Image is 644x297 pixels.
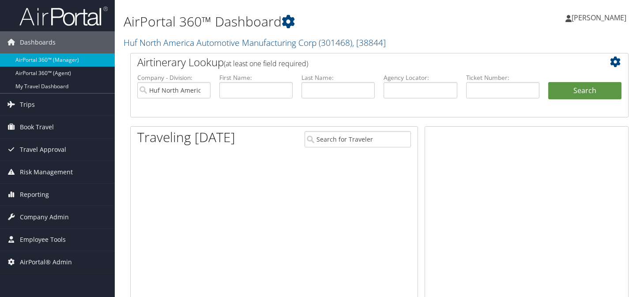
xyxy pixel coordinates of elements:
[352,37,386,49] span: , [ 38844 ]
[124,12,465,31] h1: AirPortal 360™ Dashboard
[224,59,308,68] span: (at least one field required)
[124,37,386,49] a: Huf North America Automotive Manufacturing Corp
[565,4,635,31] a: [PERSON_NAME]
[548,82,621,100] button: Search
[20,116,54,138] span: Book Travel
[305,131,411,147] input: Search for Traveler
[20,251,72,273] span: AirPortal® Admin
[20,229,66,251] span: Employee Tools
[384,73,457,82] label: Agency Locator:
[19,6,108,26] img: airportal-logo.png
[137,55,580,70] h2: Airtinerary Lookup
[20,94,35,116] span: Trips
[20,31,56,53] span: Dashboards
[301,73,375,82] label: Last Name:
[466,73,539,82] label: Ticket Number:
[20,161,73,183] span: Risk Management
[137,73,211,82] label: Company - Division:
[20,139,66,161] span: Travel Approval
[20,184,49,206] span: Reporting
[20,206,69,228] span: Company Admin
[219,73,293,82] label: First Name:
[572,13,626,23] span: [PERSON_NAME]
[137,128,235,147] h1: Traveling [DATE]
[319,37,352,49] span: ( 301468 )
